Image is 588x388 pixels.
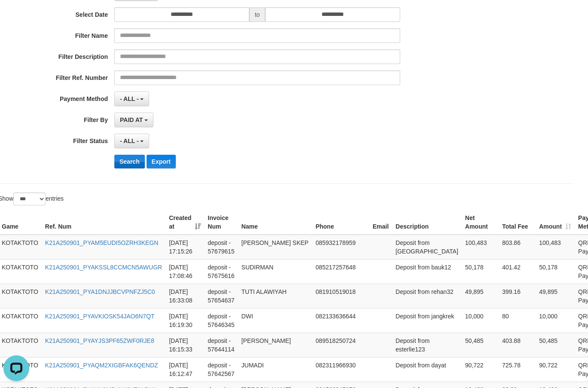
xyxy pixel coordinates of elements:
td: 803.86 [499,235,536,260]
td: 50,178 [462,259,499,284]
span: to [249,7,266,22]
th: Created at: activate to sort column ascending [165,210,204,235]
span: PAID AT [120,116,143,123]
td: Deposit from bauk12 [392,259,462,284]
td: Deposit from jangkrek [392,308,462,333]
th: Net Amount [462,210,499,235]
a: K21A250901_PYAYJS3PF65ZWF0RJE8 [45,337,154,344]
td: [DATE] 17:08:46 [165,259,204,284]
td: [DATE] 16:15:33 [165,333,204,357]
td: 100,483 [462,235,499,260]
button: PAID AT [114,113,153,127]
td: [PERSON_NAME] [238,333,312,357]
td: 081910519018 [312,284,369,308]
td: [DATE] 16:19:30 [165,308,204,333]
td: 90,722 [462,357,499,382]
th: Phone [312,210,369,235]
td: 49,895 [462,284,499,308]
button: Search [114,155,145,168]
td: 082311966930 [312,357,369,382]
span: - ALL - [120,95,139,102]
td: 399.16 [499,284,536,308]
button: - ALL - [114,134,149,148]
td: SUDIRMAN [238,259,312,284]
a: K21A250901_PYAVKIOSK54JAO6N7QT [45,313,155,320]
td: 90,722 [536,357,575,382]
td: TUTI ALAWIYAH [238,284,312,308]
th: Total Fee [499,210,536,235]
td: [DATE] 17:15:26 [165,235,204,260]
td: deposit - 57679615 [204,235,238,260]
td: Deposit from esterlie123 [392,333,462,357]
td: 49,895 [536,284,575,308]
td: 082133636644 [312,308,369,333]
th: Invoice Num [204,210,238,235]
td: 089518250724 [312,333,369,357]
td: 085932178959 [312,235,369,260]
td: 725.78 [499,357,536,382]
td: Deposit from [GEOGRAPHIC_DATA] [392,235,462,260]
td: [DATE] 16:12:47 [165,357,204,382]
td: 10,000 [462,308,499,333]
td: 401.42 [499,259,536,284]
button: Open LiveChat chat widget [3,3,29,29]
td: 50,485 [536,333,575,357]
th: Description [392,210,462,235]
td: DWI [238,308,312,333]
th: Name [238,210,312,235]
a: K21A250901_PYAKSSL8CCMCN5AWUGR [45,264,162,271]
button: - ALL - [114,92,149,106]
td: 80 [499,308,536,333]
td: deposit - 57642567 [204,357,238,382]
td: deposit - 57644114 [204,333,238,357]
th: Ref. Num [42,210,165,235]
th: Amount: activate to sort column ascending [536,210,575,235]
td: [DATE] 16:33:08 [165,284,204,308]
a: K21A250901_PYAM5EUDI5OZRH3KEGN [45,239,159,246]
td: deposit - 57646345 [204,308,238,333]
td: 10,000 [536,308,575,333]
td: JUMADI [238,357,312,382]
span: - ALL - [120,137,139,144]
select: Showentries [13,192,46,205]
a: K21A250901_PYA1DNJJBCVPNFZJ5C0 [45,288,155,295]
td: Deposit from rehan32 [392,284,462,308]
th: Email [369,210,392,235]
td: [PERSON_NAME] SKEP [238,235,312,260]
td: 403.88 [499,333,536,357]
td: 50,178 [536,259,575,284]
button: Export [147,155,176,168]
a: K21A250901_PYAQM2XIGBFAK6QENDZ [45,362,158,369]
td: Deposit from dayat [392,357,462,382]
td: 50,485 [462,333,499,357]
td: 085217257648 [312,259,369,284]
td: deposit - 57654637 [204,284,238,308]
td: 100,483 [536,235,575,260]
td: deposit - 57675616 [204,259,238,284]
